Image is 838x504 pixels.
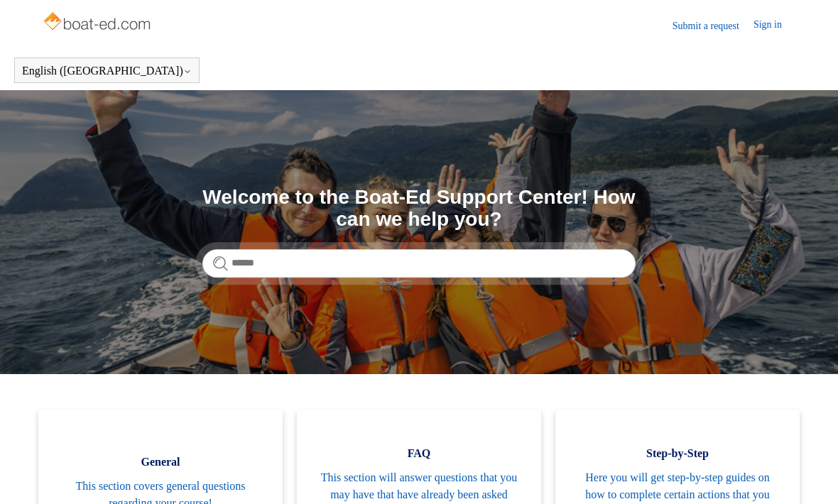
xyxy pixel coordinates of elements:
h1: Welcome to the Boat-Ed Support Center! How can we help you? [202,187,636,231]
button: English ([GEOGRAPHIC_DATA]) [22,65,192,77]
span: General [60,454,261,471]
span: FAQ [318,445,520,462]
a: Submit a request [673,18,753,33]
span: Step-by-Step [577,445,778,462]
a: Sign in [753,17,796,34]
div: Live chat [790,456,827,493]
input: Search [202,249,636,278]
img: Boat-Ed Help Center home page [42,9,155,37]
